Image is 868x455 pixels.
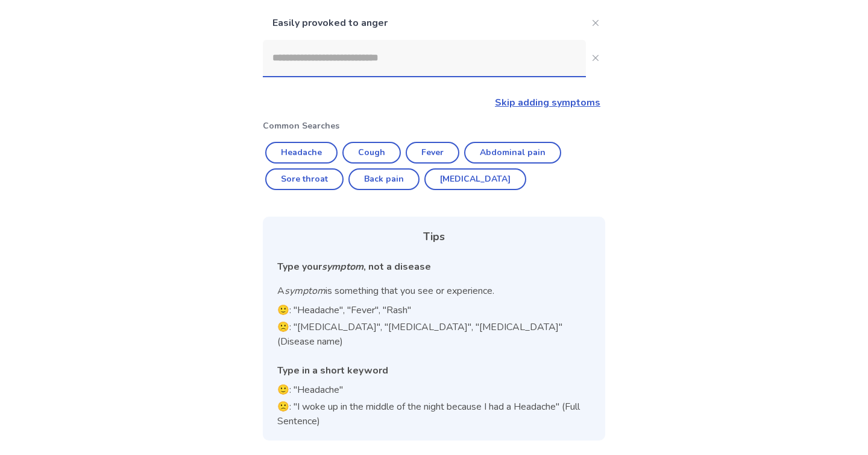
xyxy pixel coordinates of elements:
div: Type in a short keyword [277,363,591,378]
p: Easily provoked to anger [263,6,586,40]
button: Close [586,13,605,33]
input: Close [263,40,586,76]
div: Type your , not a disease [277,259,591,274]
p: 🙂: "Headache" [277,383,591,397]
button: [MEDICAL_DATA] [424,168,526,190]
button: Sore throat [265,168,344,190]
button: Back pain [348,168,420,190]
button: Close [586,48,605,68]
button: Cough [342,142,401,164]
button: Abdominal pain [464,142,561,164]
div: Tips [277,229,591,245]
button: Headache [265,142,338,164]
button: Fever [406,142,459,164]
p: 🙁: "I woke up in the middle of the night because I had a Headache" (Full Sentence) [277,399,591,428]
i: symptom [285,284,325,297]
p: Common Searches [263,119,605,132]
i: symptom [322,260,363,273]
p: 🙂: "Headache", "Fever", "Rash" [277,303,591,317]
a: Skip adding symptoms [495,96,600,109]
p: A is something that you see or experience. [277,284,591,298]
p: 🙁: "[MEDICAL_DATA]", "[MEDICAL_DATA]", "[MEDICAL_DATA]" (Disease name) [277,320,591,349]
